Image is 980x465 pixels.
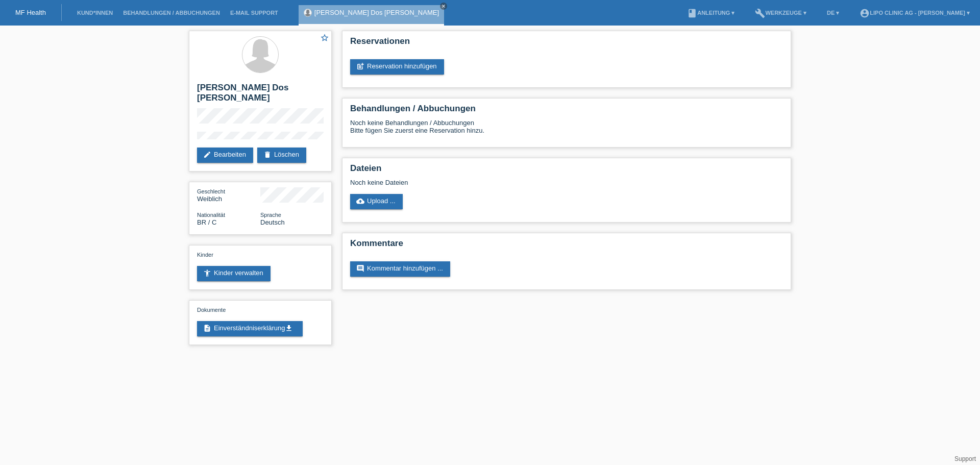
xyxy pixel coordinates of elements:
a: star_border [320,33,329,44]
span: Deutsch [260,218,285,226]
h2: Dateien [350,163,783,179]
i: cloud_upload [356,197,364,205]
span: Sprache [260,212,281,218]
a: close [440,3,447,10]
a: buildWerkzeuge ▾ [750,10,812,16]
span: Dokumente [197,307,226,313]
a: Kund*innen [72,10,118,16]
i: edit [203,151,211,159]
a: bookAnleitung ▾ [682,10,740,16]
a: [PERSON_NAME] Dos [PERSON_NAME] [314,9,439,16]
a: descriptionEinverständniserklärungget_app [197,321,303,336]
i: account_circle [860,8,870,18]
a: MF Health [15,9,46,16]
h2: [PERSON_NAME] Dos [PERSON_NAME] [197,83,324,108]
a: accessibility_newKinder verwalten [197,266,271,281]
span: Kinder [197,252,213,258]
h2: Reservationen [350,36,783,52]
i: accessibility_new [203,269,211,277]
i: build [755,8,765,18]
a: DE ▾ [822,10,844,16]
i: close [441,4,446,9]
i: description [203,324,211,332]
a: E-Mail Support [225,10,283,16]
h2: Behandlungen / Abbuchungen [350,104,783,119]
i: book [687,8,697,18]
a: Behandlungen / Abbuchungen [118,10,225,16]
div: Noch keine Behandlungen / Abbuchungen Bitte fügen Sie zuerst eine Reservation hinzu. [350,119,783,142]
h2: Kommentare [350,238,783,254]
span: Nationalität [197,212,225,218]
i: comment [356,264,364,273]
i: delete [263,151,272,159]
i: post_add [356,62,364,70]
span: Brasilien / C / 12.09.2007 [197,218,216,226]
i: get_app [285,324,293,332]
div: Noch keine Dateien [350,179,662,186]
span: Geschlecht [197,188,225,194]
a: cloud_uploadUpload ... [350,194,403,209]
a: deleteLöschen [257,148,306,163]
i: star_border [320,33,329,42]
a: editBearbeiten [197,148,253,163]
a: commentKommentar hinzufügen ... [350,261,450,277]
a: account_circleLIPO CLINIC AG - [PERSON_NAME] ▾ [854,10,975,16]
a: Support [954,455,976,462]
a: post_addReservation hinzufügen [350,59,444,75]
div: Weiblich [197,187,260,203]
